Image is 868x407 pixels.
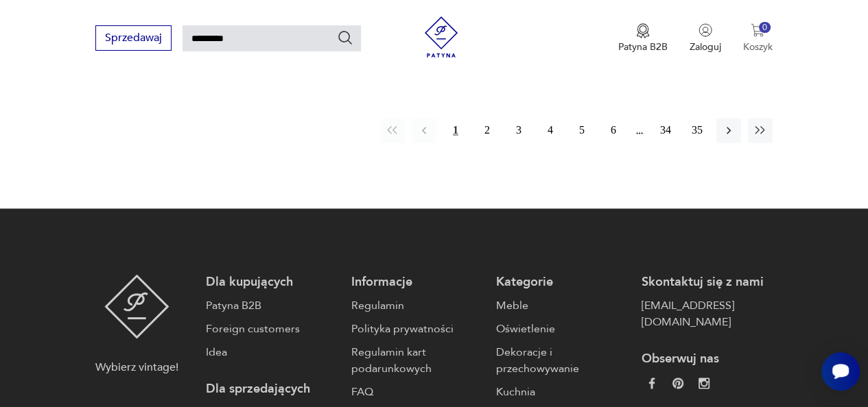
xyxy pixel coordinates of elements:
a: Regulamin kart podarunkowych [351,344,482,377]
img: da9060093f698e4c3cedc1453eec5031.webp [646,378,657,388]
button: 35 [685,118,709,143]
button: Sprzedawaj [95,25,172,51]
p: Dla kupujących [206,274,337,291]
p: Dla sprzedających [206,381,337,397]
button: 6 [601,118,626,143]
button: 1 [443,118,468,143]
button: Szukaj [337,29,353,46]
p: Kategorie [496,274,627,291]
a: Idea [206,344,337,360]
p: Zaloguj [690,40,721,53]
p: Obserwuj nas [641,351,772,367]
a: FAQ [351,384,482,400]
a: Dekoracje i przechowywanie [496,344,627,377]
img: Patyna - sklep z meblami i dekoracjami vintage [104,274,169,338]
img: c2fd9cf7f39615d9d6839a72ae8e59e5.webp [699,378,709,388]
a: Kuchnia [496,384,627,400]
img: Ikonka użytkownika [699,23,712,37]
img: Ikona koszyka [751,23,764,37]
button: 2 [475,118,500,143]
img: 37d27d81a828e637adc9f9cb2e3d3a8a.webp [672,378,683,388]
button: 34 [653,118,678,143]
a: Oświetlenie [496,321,627,337]
button: Zaloguj [690,23,721,53]
img: Ikona medalu [636,23,650,38]
a: Regulamin [351,297,482,314]
a: Sprzedawaj [95,34,172,44]
p: Koszyk [743,40,773,53]
iframe: Smartsupp widget button [821,352,860,391]
a: Patyna B2B [206,297,337,314]
p: Patyna B2B [618,40,668,53]
p: Informacje [351,274,482,291]
button: 3 [506,118,531,143]
a: Ikona medaluPatyna B2B [618,23,668,53]
div: 0 [759,22,771,34]
a: [EMAIL_ADDRESS][DOMAIN_NAME] [641,297,772,330]
a: Foreign customers [206,321,337,337]
button: 4 [538,118,563,143]
button: Patyna B2B [618,23,668,53]
button: 0Koszyk [743,23,773,53]
button: 5 [570,118,594,143]
img: Patyna - sklep z meblami i dekoracjami vintage [421,16,462,58]
a: Meble [496,297,627,314]
p: Wybierz vintage! [95,359,178,375]
p: Skontaktuj się z nami [641,274,772,291]
a: Polityka prywatności [351,321,482,337]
